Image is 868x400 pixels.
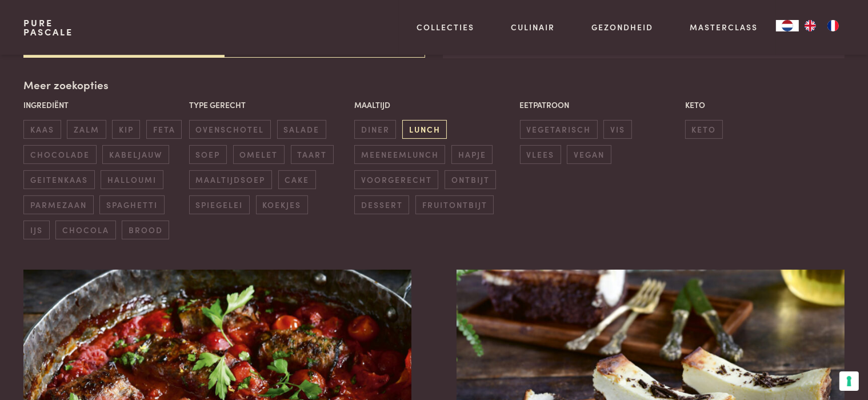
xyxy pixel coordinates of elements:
a: Masterclass [690,21,758,33]
a: EN [799,20,822,31]
span: ijs [23,221,49,239]
span: ovenschotel [189,120,271,139]
span: vegetarisch [520,120,598,139]
aside: Language selected: Nederlands [776,20,845,31]
span: zalm [67,120,106,139]
a: FR [822,20,845,31]
button: Uw voorkeuren voor toestemming voor trackingtechnologieën [839,371,859,391]
p: Eetpatroon [520,99,679,111]
p: Ingrediënt [23,99,183,111]
span: voorgerecht [354,170,438,189]
ul: Language list [799,20,845,31]
span: spiegelei [189,195,250,214]
span: lunch [402,120,447,139]
span: omelet [233,145,285,164]
span: maaltijdsoep [189,170,272,189]
span: salade [277,120,326,139]
span: taart [291,145,334,164]
p: Type gerecht [189,99,349,111]
span: hapje [451,145,493,164]
span: spaghetti [99,195,164,214]
span: parmezaan [23,195,93,214]
span: halloumi [101,170,163,189]
span: meeneemlunch [354,145,445,164]
span: kabeljauw [102,145,169,164]
span: keto [685,120,723,139]
span: brood [122,221,169,239]
span: vis [603,120,631,139]
span: ontbijt [445,170,496,189]
span: cake [278,170,316,189]
p: Keto [685,99,845,111]
a: PurePascale [23,18,73,37]
span: feta [146,120,182,139]
span: kaas [23,120,61,139]
span: koekjes [256,195,308,214]
span: vlees [520,145,561,164]
a: NL [776,20,799,31]
span: soep [189,145,227,164]
p: Maaltijd [354,99,514,111]
div: Language [776,20,799,31]
span: kip [112,120,140,139]
a: Collecties [417,21,475,33]
span: fruitontbijt [415,195,494,214]
span: dessert [354,195,409,214]
span: vegan [567,145,611,164]
a: Gezondheid [591,21,653,33]
a: Culinair [511,21,555,33]
span: geitenkaas [23,170,94,189]
span: diner [354,120,396,139]
span: chocolade [23,145,96,164]
span: chocola [55,221,115,239]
